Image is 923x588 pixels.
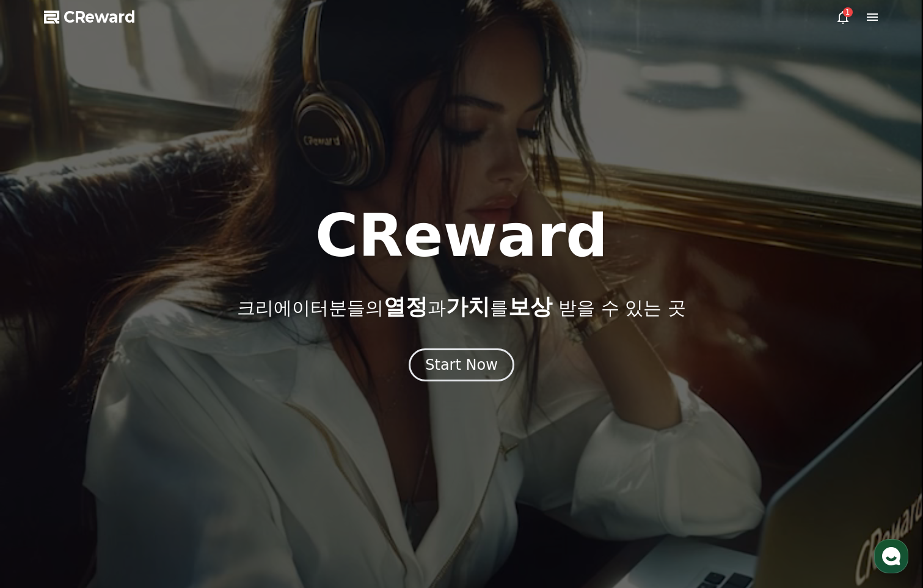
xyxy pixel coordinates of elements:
[384,294,428,319] span: 열정
[237,295,685,319] p: 크리에이터분들의 과 를 받을 수 있는 곳
[409,361,514,372] a: Start Now
[446,294,490,319] span: 가치
[64,7,136,27] span: CReward
[409,348,514,381] button: Start Now
[425,355,498,375] div: Start Now
[315,207,608,265] h1: CReward
[836,10,850,24] a: 1
[843,7,853,17] div: 1
[508,294,552,319] span: 보상
[44,7,136,27] a: CReward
